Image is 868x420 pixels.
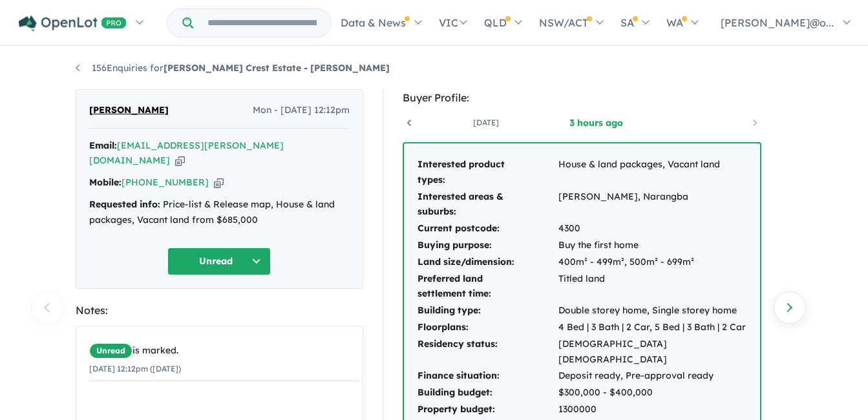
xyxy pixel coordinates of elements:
[417,237,558,254] td: Buying purpose:
[19,16,127,32] img: Openlot PRO Logo White
[89,103,169,118] span: [PERSON_NAME]
[558,220,747,237] td: 4300
[89,343,132,359] span: Unread
[76,302,363,319] div: Notes:
[89,197,350,228] div: Price-list & Release map, House & land packages, Vacant land from $685,000
[403,89,761,107] div: Buyer Profile:
[417,271,558,303] td: Preferred land settlement time:
[167,247,271,275] button: Unread
[417,156,558,189] td: Interested product types:
[122,176,209,188] a: [PHONE_NUMBER]
[253,103,350,118] span: Mon - [DATE] 12:12pm
[558,189,747,221] td: [PERSON_NAME], Narangba
[214,176,224,189] button: Copy
[417,189,558,221] td: Interested areas & suburbs:
[558,336,747,368] td: [DEMOGRAPHIC_DATA] [DEMOGRAPHIC_DATA]
[417,319,558,336] td: Floorplans:
[417,401,558,418] td: Property budget:
[417,384,558,401] td: Building budget:
[558,319,747,336] td: 4 Bed | 3 Bath | 2 Car, 5 Bed | 3 Bath | 2 Car
[175,154,185,167] button: Copy
[89,364,181,373] small: [DATE] 12:12pm ([DATE])
[417,336,558,368] td: Residency status:
[89,176,122,188] strong: Mobile:
[417,368,558,384] td: Finance situation:
[76,62,390,74] a: 156Enquiries for[PERSON_NAME] Crest Estate - [PERSON_NAME]
[541,116,651,129] a: 3 hours ago
[417,254,558,271] td: Land size/dimension:
[89,198,160,210] strong: Requested info:
[558,254,747,271] td: 400m² - 499m², 500m² - 699m²
[558,156,747,189] td: House & land packages, Vacant land
[417,220,558,237] td: Current postcode:
[89,140,117,151] strong: Email:
[89,343,359,359] div: is marked.
[558,237,747,254] td: Buy the first home
[558,401,747,418] td: 1300000
[558,368,747,384] td: Deposit ready, Pre-approval ready
[89,140,284,167] a: [EMAIL_ADDRESS][PERSON_NAME][DOMAIN_NAME]
[558,384,747,401] td: $300,000 - $400,000
[417,302,558,319] td: Building type:
[558,271,747,303] td: Titled land
[164,62,390,74] strong: [PERSON_NAME] Crest Estate - [PERSON_NAME]
[196,9,328,37] input: Try estate name, suburb, builder or developer
[76,61,793,76] nav: breadcrumb
[431,116,541,129] a: [DATE]
[558,302,747,319] td: Double storey home, Single storey home
[721,16,834,29] span: [PERSON_NAME]@o...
